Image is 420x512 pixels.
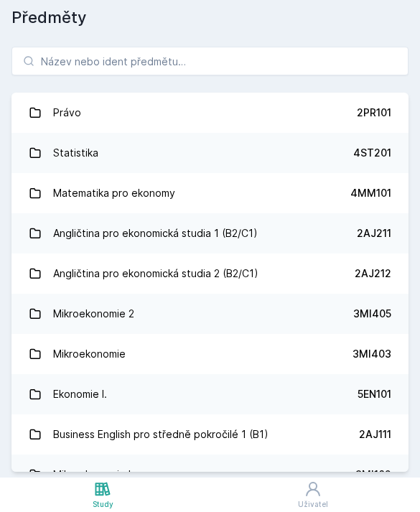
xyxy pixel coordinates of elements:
[298,499,328,510] div: Uživatel
[11,47,409,75] input: Název nebo ident předmětu…
[357,226,391,241] div: 2AJ211
[11,173,409,213] a: Matematika pro ekonomy 4MM101
[53,460,131,489] div: Mikroekonomie I
[53,340,126,368] div: Mikroekonomie
[53,139,98,167] div: Statistika
[355,467,391,482] div: 3MI102
[353,347,391,361] div: 3MI403
[93,499,113,510] div: Study
[53,380,107,409] div: Ekonomie I.
[11,133,409,173] a: Statistika 4ST201
[359,427,391,442] div: 2AJ111
[11,253,409,294] a: Angličtina pro ekonomická studia 2 (B2/C1) 2AJ212
[53,420,269,449] div: Business English pro středně pokročilé 1 (B1)
[358,387,391,401] div: 5EN101
[53,299,134,328] div: Mikroekonomie 2
[357,106,391,120] div: 2PR101
[355,266,391,281] div: 2AJ212
[53,98,81,127] div: Právo
[11,294,409,334] a: Mikroekonomie 2 3MI405
[53,179,175,208] div: Matematika pro ekonomy
[53,259,258,288] div: Angličtina pro ekonomická studia 2 (B2/C1)
[11,414,409,455] a: Business English pro středně pokročilé 1 (B1) 2AJ111
[11,213,409,253] a: Angličtina pro ekonomická studia 1 (B2/C1) 2AJ211
[11,374,409,414] a: Ekonomie I. 5EN101
[205,478,420,512] a: Uživatel
[353,307,391,321] div: 3MI405
[353,146,391,160] div: 4ST201
[11,455,409,495] a: Mikroekonomie I 3MI102
[11,6,409,29] h1: Předměty
[11,93,409,133] a: Právo 2PR101
[350,186,391,200] div: 4MM101
[53,219,258,248] div: Angličtina pro ekonomická studia 1 (B2/C1)
[11,334,409,374] a: Mikroekonomie 3MI403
